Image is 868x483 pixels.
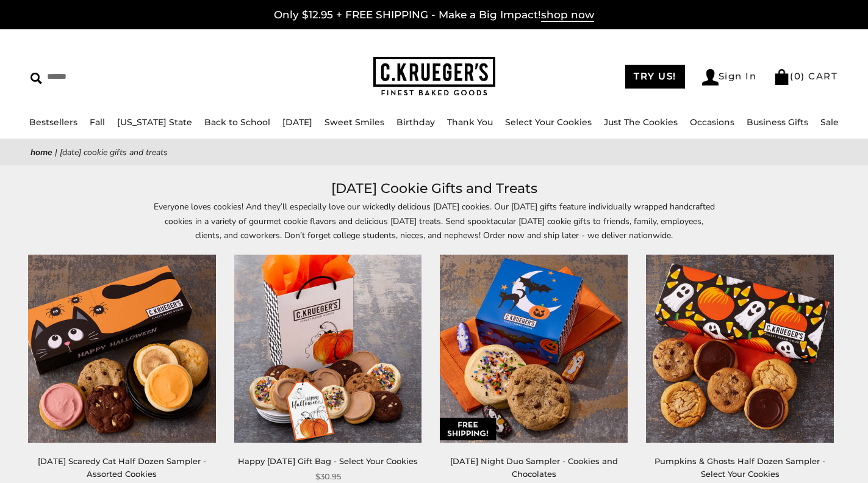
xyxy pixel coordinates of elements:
[655,456,825,479] a: Pumpkins & Ghosts Half Dozen Sampler - Select Your Cookies
[30,73,42,84] img: Search
[38,456,206,479] a: [DATE] Scaredy Cat Half Dozen Sampler - Assorted Cookies
[690,117,734,128] a: Occasions
[28,255,216,443] img: Halloween Scaredy Cat Half Dozen Sampler - Assorted Cookies
[396,117,435,128] a: Birthday
[702,69,757,85] a: Sign In
[154,200,715,242] p: Everyone loves cookies! And they’ll especially love our wickedly delicious [DATE] cookies. Our [D...
[747,117,808,128] a: Business Gifts
[447,117,493,128] a: Thank You
[204,117,270,128] a: Back to School
[794,70,802,82] span: 0
[90,117,105,128] a: Fall
[773,69,790,85] img: Bag
[373,57,495,96] img: C.KRUEGER'S
[702,69,719,85] img: Account
[234,255,422,443] img: Happy Halloween Gift Bag - Select Your Cookies
[820,117,839,128] a: Sale
[30,145,838,159] nav: breadcrumbs
[604,117,678,128] a: Just The Cookies
[315,470,341,483] span: $30.95
[30,147,52,158] a: Home
[49,178,819,200] h1: [DATE] Cookie Gifts and Treats
[625,65,685,89] a: TRY US!
[30,67,220,86] input: Search
[274,9,594,22] a: Only $12.95 + FREE SHIPPING - Make a Big Impact!shop now
[505,117,592,128] a: Select Your Cookies
[117,117,192,128] a: [US_STATE] State
[440,255,628,443] img: Halloween Night Duo Sampler - Cookies and Chocolates
[450,456,618,479] a: [DATE] Night Duo Sampler - Cookies and Chocolates
[282,117,312,128] a: [DATE]
[60,147,168,158] span: [DATE] Cookie Gifts and Treats
[29,117,77,128] a: Bestsellers
[773,70,838,82] a: (0) CART
[325,117,384,128] a: Sweet Smiles
[238,456,418,466] a: Happy [DATE] Gift Bag - Select Your Cookies
[55,147,57,158] span: |
[541,9,594,22] span: shop now
[646,255,834,443] img: Pumpkins & Ghosts Half Dozen Sampler - Select Your Cookies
